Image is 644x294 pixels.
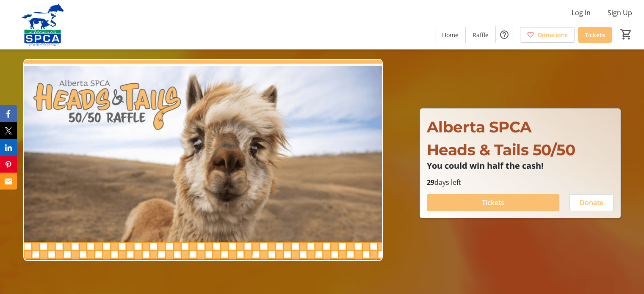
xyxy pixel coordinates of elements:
span: Log In [572,8,591,18]
span: Alberta SPCA [427,118,532,136]
img: Alberta SPCA's Logo [5,3,80,46]
span: Donate [580,198,603,208]
span: Heads & Tails 50/50 [427,140,575,159]
button: Tickets [427,194,559,211]
button: Log In [565,6,597,19]
a: Tickets [578,27,612,43]
span: Tickets [482,198,504,208]
img: Campaign CTA Media Photo [23,59,383,261]
a: Donations [520,27,575,43]
span: Tickets [585,30,605,39]
a: Home [435,27,465,43]
button: Donate [569,194,614,211]
button: Help [496,26,513,43]
p: You could win half the cash! [427,161,614,170]
span: Donations [538,30,568,39]
a: Raffle [466,27,495,43]
span: Raffle [473,30,489,39]
button: Sign Up [601,6,639,19]
span: Home [442,30,459,39]
span: 29 [427,178,434,187]
p: days left [427,177,614,187]
span: Sign Up [608,8,632,18]
button: Cart [619,27,634,42]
